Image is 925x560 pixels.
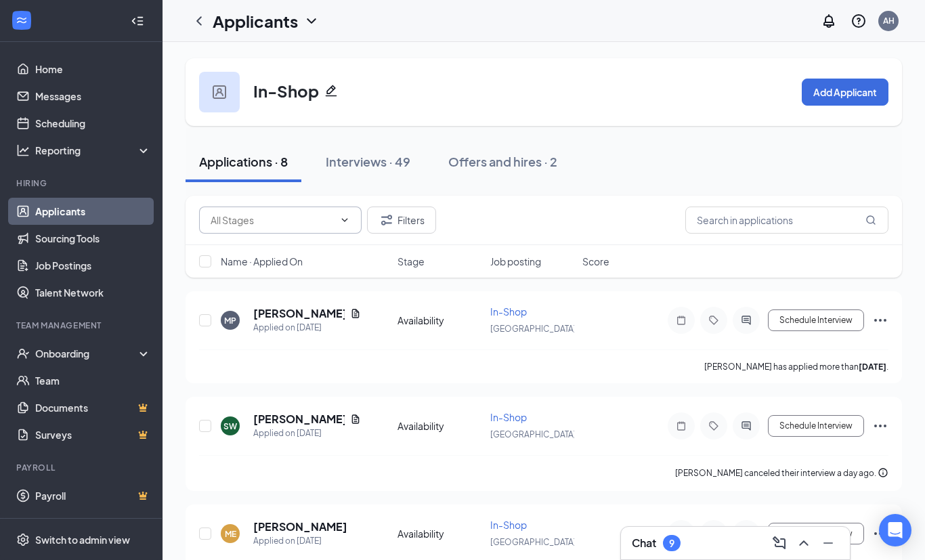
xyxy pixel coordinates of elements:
svg: Ellipses [872,312,888,328]
a: Team [35,367,151,394]
svg: UserCheck [16,347,30,360]
div: Availability [397,419,482,433]
a: DocumentsCrown [35,394,151,421]
span: In-Shop [490,519,527,531]
svg: Settings [16,533,30,546]
svg: Filter [379,212,395,228]
a: SurveysCrown [35,421,151,448]
input: Search in applications [685,207,888,234]
div: Switch to admin view [35,533,130,546]
svg: Analysis [16,144,30,157]
span: [GEOGRAPHIC_DATA] [490,324,576,334]
a: Applicants [35,198,151,225]
svg: ChevronDown [339,215,350,225]
svg: Info [878,467,888,478]
div: Payroll [16,462,148,473]
svg: ChevronLeft [191,13,207,29]
div: ME [225,528,236,540]
svg: ComposeMessage [771,535,788,551]
svg: Ellipses [872,418,888,434]
span: Name · Applied On [221,255,303,268]
svg: ChevronUp [796,535,812,551]
div: Open Intercom Messenger [879,514,911,546]
svg: ChevronDown [303,13,320,29]
svg: Tag [706,315,722,326]
input: All Stages [211,213,334,228]
svg: MagnifyingGlass [865,215,876,225]
div: [PERSON_NAME] canceled their interview a day ago. [675,467,888,480]
a: Scheduling [35,110,151,137]
div: Offers and hires · 2 [448,153,557,170]
button: Add Applicant [802,79,888,106]
svg: Notifications [821,13,837,29]
span: [GEOGRAPHIC_DATA] [490,537,576,547]
svg: Ellipses [872,525,888,542]
button: Schedule Interview [768,415,864,437]
div: Hiring [16,177,148,189]
h3: In-Shop [253,79,319,102]
div: Applied on [DATE] [253,427,361,440]
h5: [PERSON_NAME] [253,519,347,534]
a: Home [35,56,151,83]
svg: Note [673,421,689,431]
b: [DATE] [859,362,886,372]
div: Applied on [DATE] [253,321,361,335]
svg: Document [350,414,361,425]
span: [GEOGRAPHIC_DATA] [490,429,576,439]
a: Sourcing Tools [35,225,151,252]
div: MP [224,315,236,326]
h5: [PERSON_NAME] [253,412,345,427]
svg: ActiveChat [738,421,754,431]
button: Schedule Interview [768,309,864,331]
a: Talent Network [35,279,151,306]
div: SW [223,421,237,432]
div: Applied on [DATE] [253,534,347,548]
div: Availability [397,314,482,327]
div: Onboarding [35,347,139,360]
div: Reporting [35,144,152,157]
svg: Pencil [324,84,338,98]
p: [PERSON_NAME] has applied more than . [704,361,888,372]
span: Stage [397,255,425,268]
div: Applications · 8 [199,153,288,170]
span: Score [582,255,609,268]
span: Job posting [490,255,541,268]
button: Schedule Interview [768,523,864,544]
span: In-Shop [490,305,527,318]
svg: Document [350,308,361,319]
svg: ActiveChat [738,315,754,326]
div: Availability [397,527,482,540]
svg: QuestionInfo [851,13,867,29]
span: In-Shop [490,411,527,423]
button: Minimize [817,532,839,554]
button: ComposeMessage [769,532,790,554]
a: PayrollCrown [35,482,151,509]
svg: Collapse [131,14,144,28]
div: Team Management [16,320,148,331]
h3: Chat [632,536,656,551]
a: Job Postings [35,252,151,279]
h5: [PERSON_NAME] [253,306,345,321]
div: 9 [669,538,674,549]
svg: Minimize [820,535,836,551]
a: Messages [35,83,151,110]
img: user icon [213,85,226,99]
h1: Applicants [213,9,298,33]
div: Interviews · 49 [326,153,410,170]
button: ChevronUp [793,532,815,554]
button: Filter Filters [367,207,436,234]
svg: WorkstreamLogo [15,14,28,27]
svg: Note [673,315,689,326]
div: AH [883,15,895,26]
svg: Tag [706,421,722,431]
